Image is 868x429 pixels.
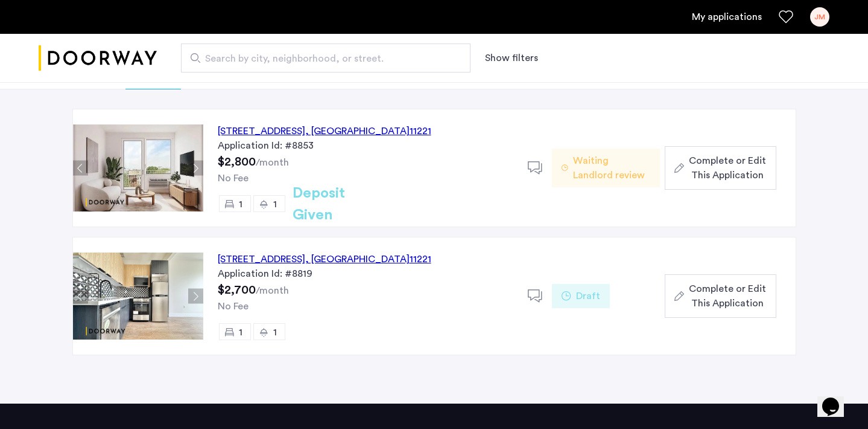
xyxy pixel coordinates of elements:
[188,289,203,304] button: Next apartment
[39,36,157,81] a: Cazamio logo
[218,138,513,153] div: Application Id: #8853
[293,182,388,226] h2: Deposit Given
[665,146,776,190] button: button
[305,126,410,136] span: , [GEOGRAPHIC_DATA]
[305,254,410,264] span: , [GEOGRAPHIC_DATA]
[218,302,249,311] span: No Fee
[218,173,249,183] span: No Fee
[218,124,431,138] div: [STREET_ADDRESS] 11221
[218,266,513,281] div: Application Id: #8819
[573,153,650,182] span: Waiting Landlord review
[218,284,256,296] span: $2,700
[73,253,203,340] img: Apartment photo
[188,161,203,176] button: Next apartment
[689,153,766,182] span: Complete or Edit This Application
[689,282,766,311] span: Complete or Edit This Application
[181,44,470,73] input: Apartment Search
[205,51,437,66] span: Search by city, neighborhood, or street.
[256,286,289,295] sub: /month
[817,381,856,417] iframe: chat widget
[256,158,289,167] sub: /month
[239,327,242,337] span: 1
[239,199,242,209] span: 1
[576,289,600,303] span: Draft
[692,10,762,24] a: My application
[218,156,256,168] span: $2,800
[485,51,538,65] button: Show or hide filters
[779,10,793,24] a: Favorites
[810,7,829,27] div: JM
[218,252,431,266] div: [STREET_ADDRESS] 11221
[273,199,277,209] span: 1
[73,161,88,176] button: Previous apartment
[39,36,157,81] img: logo
[73,124,203,211] img: Apartment photo
[273,327,277,337] span: 1
[665,274,776,318] button: button
[73,289,88,304] button: Previous apartment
